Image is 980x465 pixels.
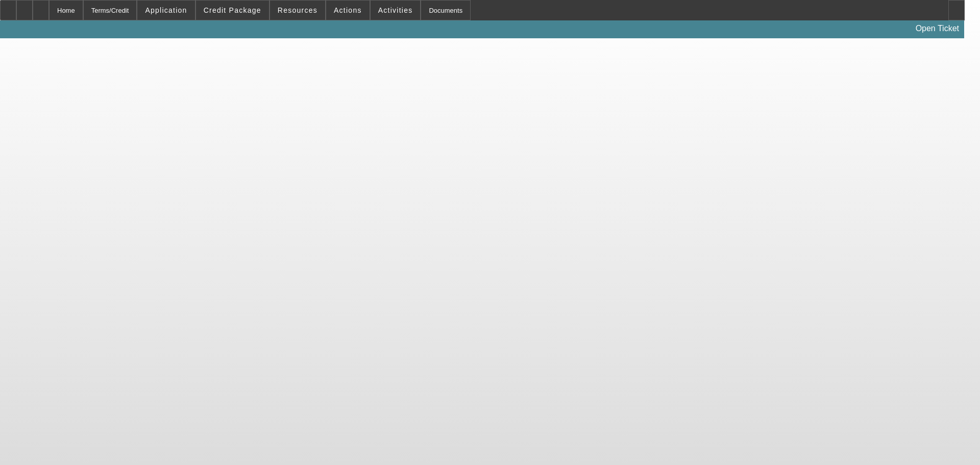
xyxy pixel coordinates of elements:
span: Application [145,6,187,14]
button: Credit Package [196,1,269,20]
span: Credit Package [204,6,261,14]
span: Resources [278,6,317,14]
button: Resources [270,1,325,20]
button: Activities [371,1,421,20]
button: Actions [326,1,370,20]
span: Actions [334,6,362,14]
span: Activities [378,6,413,14]
a: Open Ticket [912,20,963,37]
button: Application [137,1,194,20]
